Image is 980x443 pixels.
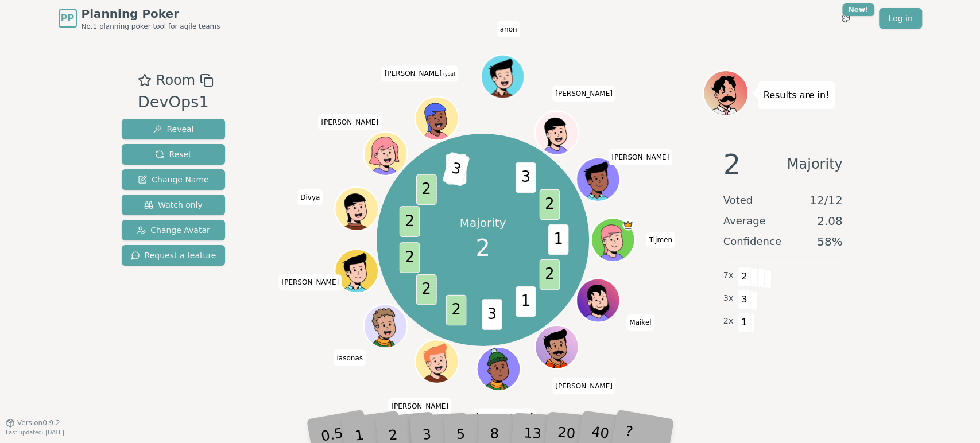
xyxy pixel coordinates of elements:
[879,8,921,29] a: Log in
[646,232,675,248] span: Click to change your name
[416,174,437,205] span: 2
[622,219,633,230] span: Tijmen is the host
[278,274,342,290] span: Click to change your name
[842,3,875,16] div: New!
[82,6,220,22] span: Planning Poker
[817,234,842,250] span: 58 %
[539,259,560,290] span: 2
[723,192,753,208] span: Voted
[723,150,741,178] span: 2
[155,149,191,160] span: Reset
[475,231,490,265] span: 2
[446,295,467,326] span: 2
[122,195,226,215] button: Watch only
[297,189,323,205] span: Click to change your name
[144,199,203,211] span: Watch only
[82,22,220,31] span: No.1 planning poker tool for agile teams
[460,215,506,231] p: Majority
[738,290,751,309] span: 3
[817,213,843,229] span: 2.08
[122,220,226,240] button: Change Avatar
[138,174,208,185] span: Change Name
[334,349,366,366] span: Click to change your name
[516,162,536,193] span: 3
[153,123,193,135] span: Reveal
[441,72,455,77] span: (you)
[738,267,751,286] span: 2
[122,144,226,165] button: Reset
[723,269,734,282] span: 7 x
[723,315,734,328] span: 2 x
[17,418,60,428] span: Version 0.9.2
[552,86,615,102] span: Click to change your name
[6,429,64,436] span: Last updated: [DATE]
[539,189,560,220] span: 2
[400,243,420,274] span: 2
[6,418,60,428] button: Version0.9.2
[61,11,74,25] span: PP
[626,314,654,331] span: Click to change your name
[400,207,420,238] span: 2
[138,70,152,91] button: Add as favourite
[809,192,843,208] span: 12 / 12
[723,292,734,305] span: 3 x
[442,152,470,187] span: 3
[131,250,216,261] span: Request a feature
[416,274,437,305] span: 2
[122,169,226,190] button: Change Name
[416,98,457,139] button: Click to change your avatar
[318,114,381,130] span: Click to change your name
[516,286,536,317] span: 1
[137,224,210,236] span: Change Avatar
[787,150,843,178] span: Majority
[59,6,220,31] a: PPPlanning PokerNo.1 planning poker tool for agile teams
[122,245,226,266] button: Request a feature
[723,213,766,229] span: Average
[835,8,856,29] button: New!
[156,70,195,91] span: Room
[609,149,672,165] span: Click to change your name
[764,87,830,103] p: Results are in!
[497,21,520,37] span: Click to change your name
[482,300,502,331] span: 3
[738,313,751,332] span: 1
[382,65,458,81] span: Click to change your name
[723,234,781,250] span: Confidence
[552,378,615,394] span: Click to change your name
[122,119,226,139] button: Reveal
[138,91,214,114] div: DevOps1
[548,224,569,255] span: 1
